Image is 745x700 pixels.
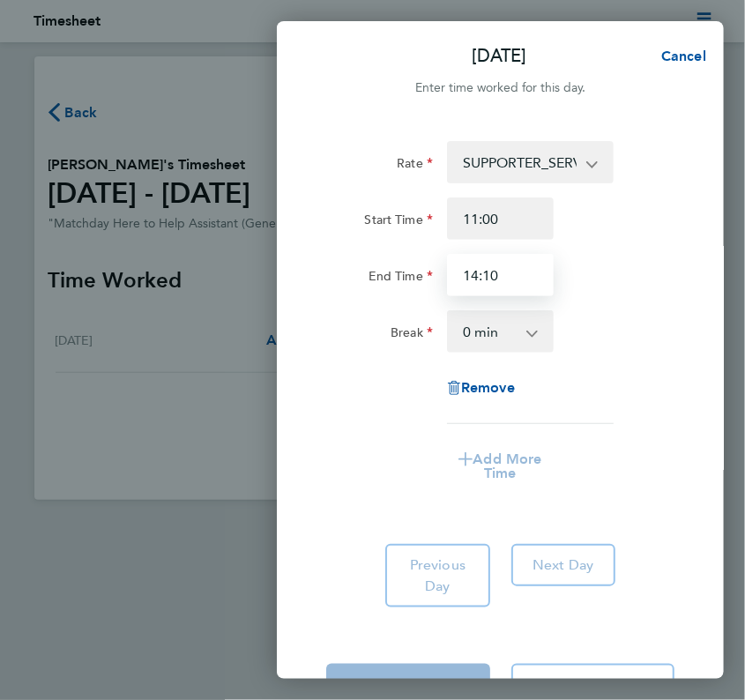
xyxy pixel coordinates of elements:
[461,379,515,396] span: Remove
[447,381,515,395] button: Remove
[633,39,724,74] button: Cancel
[656,48,706,64] span: Cancel
[472,44,526,69] p: [DATE]
[447,197,554,240] input: E.g. 08:00
[447,254,554,296] input: E.g. 18:00
[397,155,433,176] label: Rate
[364,212,433,233] label: Start Time
[277,78,724,99] div: Enter time worked for this day.
[391,324,433,346] label: Break
[369,268,433,289] label: End Time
